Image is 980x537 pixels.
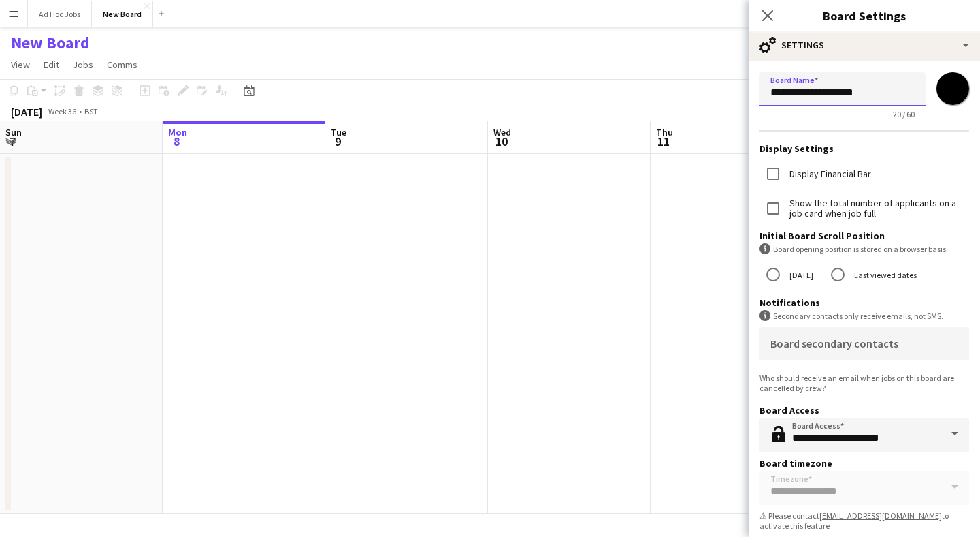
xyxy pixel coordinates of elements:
[28,1,92,27] button: Ad Hoc Jobs
[45,106,79,117] span: Week 36
[787,169,871,179] label: Display Financial Bar
[84,106,98,117] div: BST
[168,126,187,138] span: Mon
[759,230,969,242] h3: Initial Board Scroll Position
[5,56,35,74] a: View
[166,134,187,149] span: 8
[491,134,511,149] span: 10
[656,126,673,138] span: Thu
[759,243,969,255] div: Board opening position is stored on a browser basis.
[787,198,969,219] label: Show the total number of applicants on a job card when job full
[759,296,969,309] h3: Notifications
[5,126,22,138] span: Sun
[11,105,42,119] div: [DATE]
[331,126,346,138] span: Tue
[101,56,143,74] a: Comms
[73,59,93,71] span: Jobs
[759,310,969,322] div: Secondary contacts only receive emails, not SMS.
[38,56,65,74] a: Edit
[67,56,99,74] a: Jobs
[759,510,969,531] div: ⚠ Please contact to activate this feature
[851,264,917,286] label: Last viewed dates
[3,134,22,149] span: 7
[329,134,346,149] span: 9
[493,126,511,138] span: Wed
[759,373,969,393] div: Who should receive an email when jobs on this board are cancelled by crew?
[819,510,942,521] a: [EMAIL_ADDRESS][DOMAIN_NAME]
[759,457,969,470] h3: Board timezone
[107,59,137,71] span: Comms
[759,142,969,155] h3: Display Settings
[44,59,59,71] span: Edit
[770,337,898,350] mat-label: Board secondary contacts
[759,404,969,416] h3: Board Access
[749,29,980,61] div: Settings
[882,109,926,119] span: 20 / 60
[11,33,90,53] h1: New Board
[654,134,673,149] span: 11
[11,59,30,71] span: View
[749,7,980,25] h3: Board Settings
[92,1,153,27] button: New Board
[787,264,813,286] label: [DATE]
